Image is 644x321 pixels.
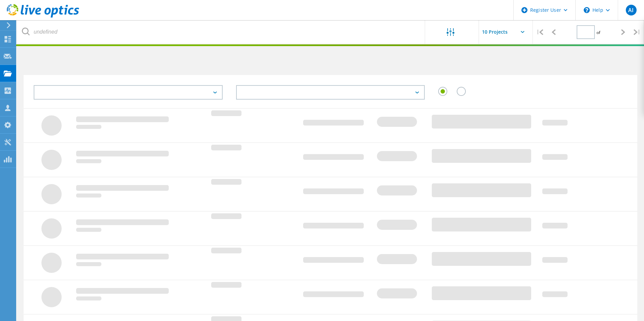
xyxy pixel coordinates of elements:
[17,20,425,44] input: undefined
[597,30,600,35] span: of
[7,14,79,19] a: Live Optics Dashboard
[628,7,634,13] span: AI
[630,20,644,44] div: |
[533,20,547,44] div: |
[584,7,590,13] svg: \n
